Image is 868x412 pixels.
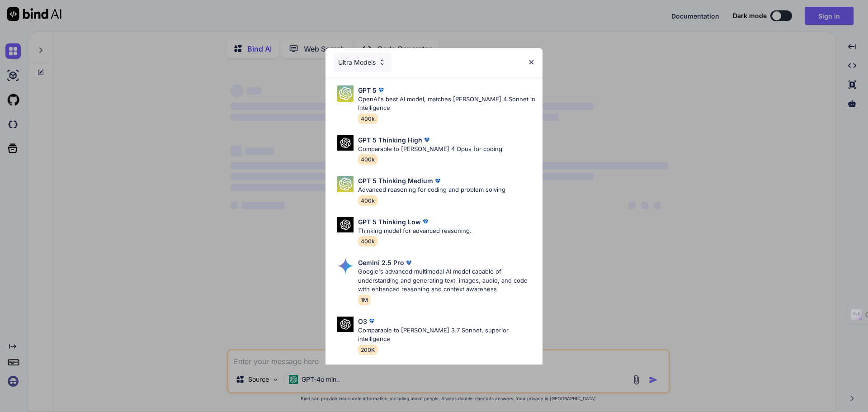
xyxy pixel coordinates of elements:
[528,58,535,66] img: close
[358,345,377,355] span: 200K
[358,154,377,165] span: 400k
[358,295,371,305] span: 1M
[337,258,354,274] img: Pick Models
[358,135,422,145] p: GPT 5 Thinking High
[358,176,433,185] p: GPT 5 Thinking Medium
[358,185,505,194] p: Advanced reasoning for coding and problem solving
[358,227,472,236] p: Thinking model for advanced reasoning.
[358,326,535,344] p: Comparable to [PERSON_NAME] 3.7 Sonnet, superior intelligence
[358,95,535,113] p: OpenAI's best AI model, matches [PERSON_NAME] 4 Sonnet in Intelligence
[358,85,377,95] p: GPT 5
[337,317,354,332] img: Pick Models
[433,176,442,185] img: premium
[358,195,377,206] span: 400k
[404,258,413,267] img: premium
[337,85,354,102] img: Pick Models
[337,176,354,192] img: Pick Models
[377,85,386,95] img: premium
[358,317,367,326] p: O3
[333,52,392,72] div: Ultra Models
[337,217,354,233] img: Pick Models
[421,217,430,226] img: premium
[358,145,502,154] p: Comparable to [PERSON_NAME] 4 Opus for coding
[358,114,377,124] span: 400k
[422,135,431,144] img: premium
[367,317,376,326] img: premium
[337,135,354,151] img: Pick Models
[358,267,535,294] p: Google's advanced multimodal AI model capable of understanding and generating text, images, audio...
[358,217,421,227] p: GPT 5 Thinking Low
[358,258,404,267] p: Gemini 2.5 Pro
[378,58,386,66] img: Pick Models
[358,236,377,246] span: 400k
